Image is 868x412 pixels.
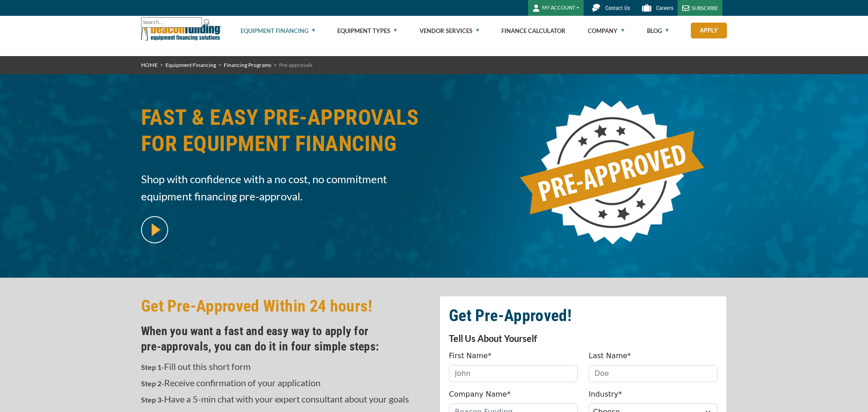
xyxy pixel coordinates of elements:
[141,16,222,45] img: Beacon Funding Corporation logo
[449,389,510,400] label: Company Name*
[449,350,491,361] label: First Name*
[588,16,624,45] a: Company
[420,16,479,45] a: Vendor Services
[656,5,673,11] span: Careers
[165,62,216,68] a: Equipment Financing
[141,361,429,373] p: Fill out this short form
[141,170,429,205] span: Shop with confidence with a no cost, no commitment equipment financing pre-approval.
[449,305,717,326] h2: Get Pre-Approved!
[647,16,669,45] a: Blog
[224,62,271,68] a: Financing Programs
[141,104,429,164] h1: FAST & EASY PRE-APPROVALS
[193,19,200,26] a: Clear search text
[141,62,158,68] a: HOME
[141,216,168,243] img: video modal pop-up play button
[449,333,717,344] p: Tell Us About Yourself
[691,23,727,38] a: Apply
[141,393,429,405] p: Have a 5-min chat with your expert consultant about your goals
[141,395,164,404] strong: Step 3-
[589,389,622,400] label: Industry*
[141,296,429,317] h2: Get Pre-Approved Within 24 hours!
[141,377,429,389] p: Receive confirmation of your application
[141,131,429,157] span: FOR EQUIPMENT FINANCING
[203,18,211,25] img: Search
[589,365,717,382] input: Doe
[279,62,312,68] span: Pre-approvals
[501,16,566,45] a: Finance Calculator
[241,16,315,45] a: Equipment Financing
[605,5,630,11] span: Contact Us
[141,17,202,28] input: Search
[449,365,578,382] input: John
[337,16,397,45] a: Equipment Types
[589,350,631,361] label: Last Name*
[141,363,164,371] strong: Step 1-
[141,323,429,354] h4: When you want a fast and easy way to apply for pre‑approvals, you can do it in four simple steps:
[141,379,164,388] strong: Step 2-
